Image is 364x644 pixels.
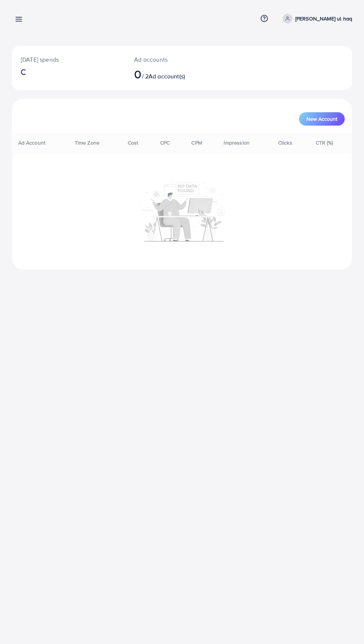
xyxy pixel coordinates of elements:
[295,14,352,23] p: [PERSON_NAME] ul haq
[306,116,337,122] span: New Account
[134,55,201,64] p: Ad accounts
[134,65,142,82] span: 0
[134,67,201,81] h2: / 2
[21,55,116,64] p: [DATE] spends
[280,14,352,23] a: [PERSON_NAME] ul haq
[299,112,345,126] button: New Account
[149,72,185,80] span: Ad account(s)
